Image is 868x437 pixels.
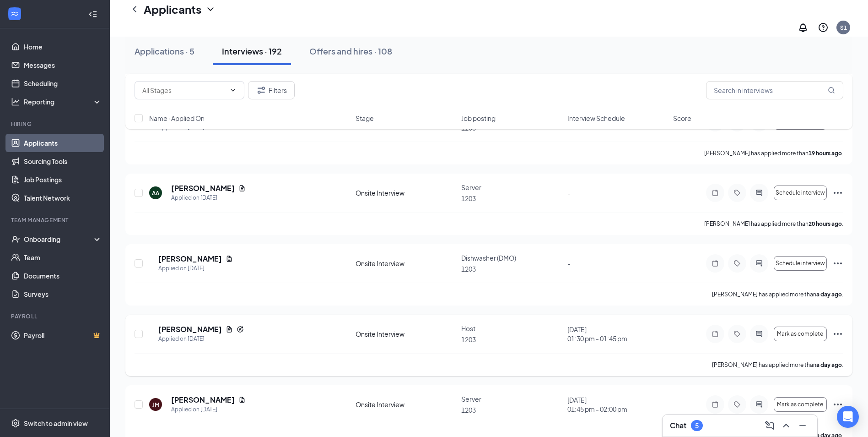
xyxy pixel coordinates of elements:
[776,190,825,196] span: Schedule interview
[461,264,561,273] p: 1203
[781,420,792,431] svg: ChevronUp
[356,400,456,409] div: Onsite Interview
[152,401,159,409] div: JM
[11,312,100,320] div: Payroll
[732,260,743,267] svg: Tag
[226,326,233,333] svg: Document
[461,395,481,403] span: Server
[24,285,102,303] a: Surveys
[158,324,222,334] h5: [PERSON_NAME]
[238,396,246,404] svg: Document
[24,170,102,189] a: Job Postings
[171,193,246,202] div: Applied on [DATE]
[24,134,102,152] a: Applicants
[149,114,205,123] span: Name · Applied On
[158,254,222,264] h5: [PERSON_NAME]
[142,85,226,95] input: All Stages
[256,85,267,96] svg: Filter
[567,334,668,343] span: 01:30 pm - 01:45 pm
[712,290,843,298] p: [PERSON_NAME] has applied more than .
[10,9,19,18] svg: WorkstreamLogo
[309,45,392,57] div: Offers and hires · 108
[704,220,843,228] p: [PERSON_NAME] has applied more than .
[24,248,102,267] a: Team
[567,404,668,414] span: 01:45 pm - 02:00 pm
[158,264,233,273] div: Applied on [DATE]
[774,327,827,341] button: Mark as complete
[205,4,216,15] svg: ChevronDown
[356,114,374,123] span: Stage
[171,405,246,414] div: Applied on [DATE]
[732,330,743,338] svg: Tag
[832,258,843,269] svg: Ellipses
[24,74,102,93] a: Scheduling
[816,291,842,298] b: a day ago
[798,22,809,33] svg: Notifications
[238,185,246,192] svg: Document
[774,186,827,200] button: Schedule interview
[24,326,102,344] a: PayrollCrown
[795,418,810,433] button: Minimize
[710,330,721,338] svg: Note
[171,395,235,405] h5: [PERSON_NAME]
[24,56,102,74] a: Messages
[777,401,823,408] span: Mark as complete
[461,324,475,333] span: Host
[832,399,843,410] svg: Ellipses
[567,325,668,343] div: [DATE]
[695,422,699,430] div: 5
[837,406,859,428] div: Open Intercom Messenger
[11,120,100,128] div: Hiring
[732,189,743,197] svg: Tag
[356,329,456,339] div: Onsite Interview
[832,328,843,339] svg: Ellipses
[88,10,97,19] svg: Collapse
[710,401,721,408] svg: Note
[754,189,765,197] svg: ActiveChat
[754,330,765,338] svg: ActiveChat
[764,420,775,431] svg: ComposeMessage
[670,421,686,431] h3: Chat
[461,254,516,262] span: Dishwasher (DMO)
[832,187,843,198] svg: Ellipses
[24,97,102,106] div: Reporting
[673,114,691,123] span: Score
[24,152,102,170] a: Sourcing Tools
[461,405,561,415] p: 1203
[24,38,102,56] a: Home
[710,189,721,197] svg: Note
[704,149,843,157] p: [PERSON_NAME] has applied more than .
[762,418,777,433] button: ComposeMessage
[461,335,561,344] p: 1203
[809,150,842,157] b: 19 hours ago
[816,361,842,368] b: a day ago
[828,87,835,94] svg: MagnifyingGlass
[222,45,282,57] div: Interviews · 192
[776,260,825,267] span: Schedule interview
[24,189,102,207] a: Talent Network
[818,22,829,33] svg: QuestionInfo
[706,81,843,99] input: Search in interviews
[144,1,201,17] h1: Applicants
[732,401,743,408] svg: Tag
[248,81,295,99] button: Filter Filters
[777,331,823,337] span: Mark as complete
[135,45,194,57] div: Applications · 5
[237,326,244,333] svg: Reapply
[774,397,827,412] button: Mark as complete
[567,259,571,268] span: -
[226,255,233,262] svg: Document
[11,216,100,224] div: Team Management
[356,188,456,197] div: Onsite Interview
[754,260,765,267] svg: ActiveChat
[356,259,456,268] div: Onsite Interview
[11,235,20,244] svg: UserCheck
[712,361,843,369] p: [PERSON_NAME] has applied more than .
[171,183,235,193] h5: [PERSON_NAME]
[710,260,721,267] svg: Note
[158,334,244,344] div: Applied on [DATE]
[129,4,140,15] svg: ChevronLeft
[461,194,561,203] p: 1203
[754,401,765,408] svg: ActiveChat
